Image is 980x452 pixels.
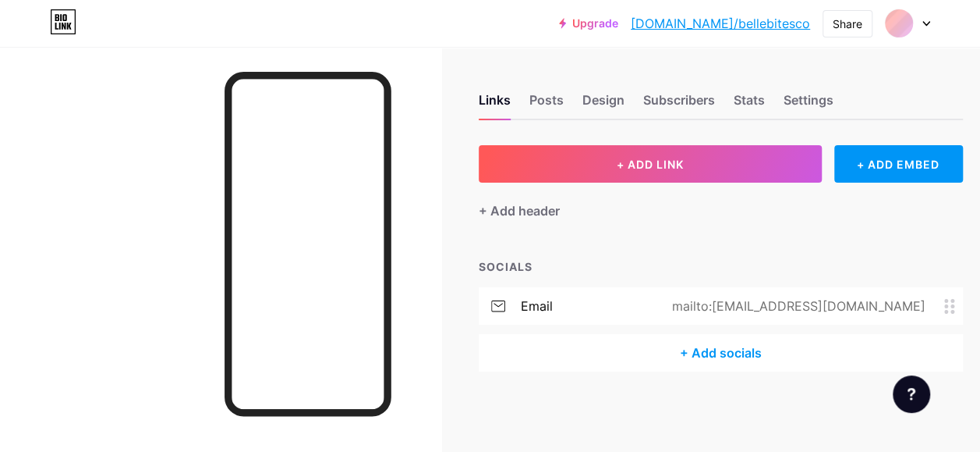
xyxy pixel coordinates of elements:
div: Posts [529,91,564,119]
div: Stats [734,91,765,119]
div: email [521,297,553,315]
a: [DOMAIN_NAME]/bellebitesco [631,14,810,33]
div: Design [582,91,624,119]
button: + ADD LINK [479,145,822,183]
a: Upgrade [559,17,618,30]
div: Share [833,16,862,32]
div: + Add socials [479,334,963,372]
div: + Add header [479,201,560,220]
div: + ADD EMBED [834,145,963,183]
div: mailto:[EMAIL_ADDRESS][DOMAIN_NAME] [647,297,944,315]
div: Subscribers [643,91,715,119]
div: Links [479,91,511,119]
div: SOCIALS [479,258,963,275]
div: Settings [784,91,833,119]
span: + ADD LINK [617,158,684,171]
